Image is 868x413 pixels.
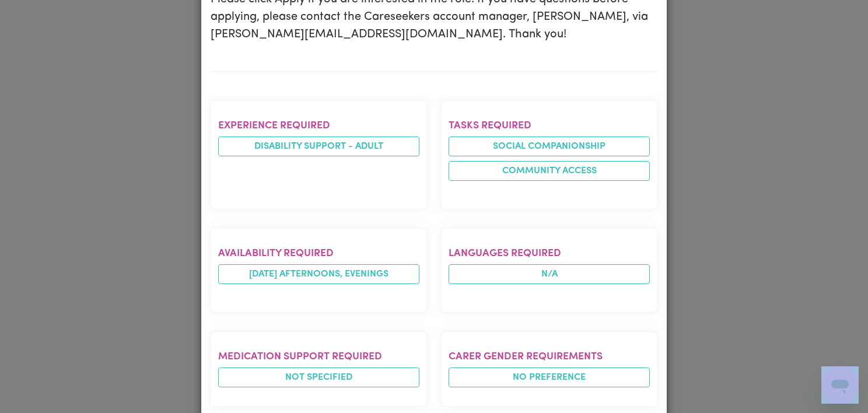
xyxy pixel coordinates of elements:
li: Social companionship [449,136,650,156]
li: Community access [449,161,650,181]
h2: Tasks required [449,120,650,132]
span: Not specified [218,367,419,387]
h2: Experience required [218,120,419,132]
h2: Availability required [218,247,419,260]
li: Disability support - Adult [218,136,419,156]
h2: Medication Support Required [218,351,419,363]
span: No preference [449,367,650,387]
h2: Carer gender requirements [449,351,650,363]
li: [DATE] afternoons, evenings [218,264,419,284]
iframe: Button to launch messaging window [821,366,859,404]
h2: Languages required [449,247,650,260]
span: N/A [449,264,650,284]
